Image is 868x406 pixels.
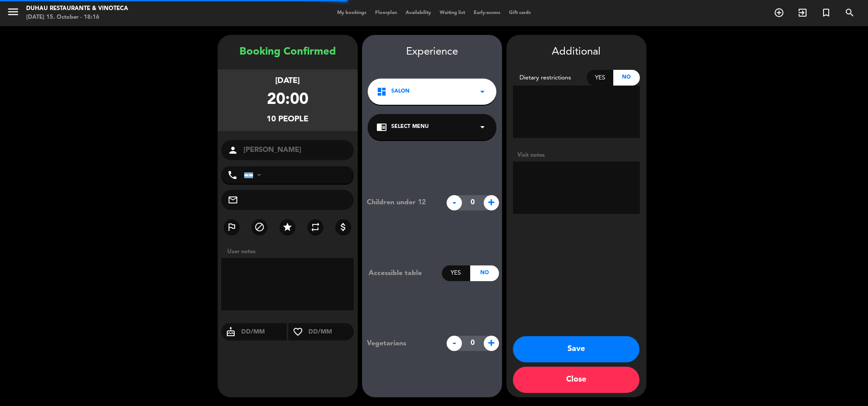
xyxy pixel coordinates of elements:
[447,195,462,210] span: -
[821,7,831,18] i: turned_in_not
[797,7,808,18] i: exit_to_app
[505,10,535,15] span: Gift cards
[267,113,308,126] div: 10 people
[774,7,784,18] i: add_circle_outline
[223,247,358,256] div: User notes
[360,197,442,208] div: Children under 12
[477,122,488,132] i: arrow_drop_down
[282,222,293,232] i: star
[844,7,855,18] i: search
[244,167,264,183] div: Argentina: +54
[391,123,429,131] span: Select Menu
[447,336,462,351] span: -
[26,4,128,13] div: Duhau Restaurante & Vinoteca
[7,5,20,21] button: menu
[308,327,354,337] input: DD/MM
[376,122,387,132] i: chrome_reader_mode
[442,265,470,281] div: Yes
[362,44,502,61] div: Experience
[391,87,410,96] span: SALON
[228,145,238,155] i: person
[470,265,499,281] div: No
[275,75,300,87] div: [DATE]
[613,70,640,86] div: No
[240,327,287,337] input: DD/MM
[513,367,639,393] button: Close
[228,195,238,205] i: mail_outline
[477,86,488,97] i: arrow_drop_down
[513,73,587,83] div: Dietary restrictions
[218,44,358,61] div: Booking Confirmed
[362,268,442,279] div: Accessible table
[435,10,469,15] span: Waiting list
[310,222,321,232] i: repeat
[267,87,308,113] div: 20:00
[513,151,640,160] div: Visit notes
[226,222,237,232] i: outlined_flag
[469,10,505,15] span: Early-access
[288,327,308,337] i: favorite_border
[227,170,238,180] i: phone
[513,44,640,61] div: Additional
[401,10,435,15] span: Availability
[26,13,128,22] div: [DATE] 15. October - 18:16
[587,70,613,86] div: Yes
[376,86,387,97] i: dashboard
[484,195,499,210] span: +
[513,336,639,362] button: Save
[254,222,265,232] i: block
[371,10,401,15] span: Floorplan
[338,222,349,232] i: attach_money
[360,338,442,349] div: Vegetarians
[333,10,371,15] span: My bookings
[7,5,20,18] i: menu
[221,327,240,337] i: cake
[484,336,499,351] span: +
